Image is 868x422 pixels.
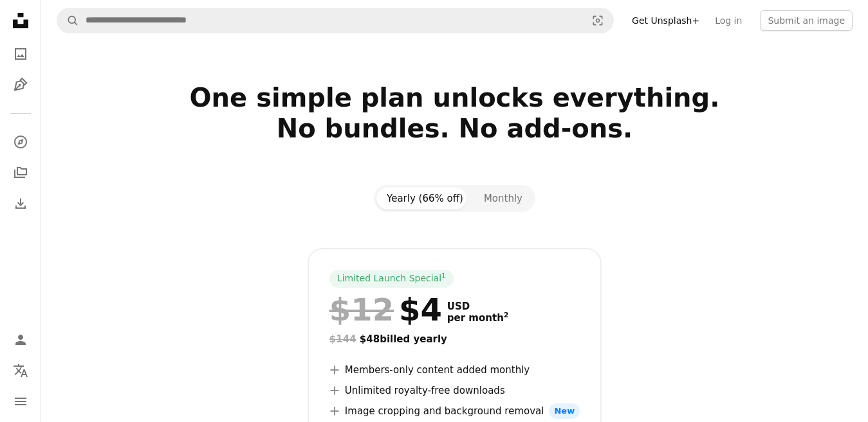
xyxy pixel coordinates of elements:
[8,72,33,98] a: Illustrations
[329,293,442,326] div: $4
[8,160,33,186] a: Collections
[329,362,580,378] li: Members-only content added monthly
[707,10,750,31] a: Log in
[57,8,614,33] form: Find visuals sitewide
[8,129,33,155] a: Explore
[582,8,613,33] button: Visual search
[447,312,509,324] span: per month
[624,10,707,31] a: Get Unsplash+
[760,10,853,31] button: Submit an image
[329,383,580,398] li: Unlimited royalty-free downloads
[8,191,33,216] a: Download History
[329,403,580,419] li: Image cropping and background removal
[504,311,509,319] sup: 2
[329,333,356,345] span: $144
[549,403,580,419] span: New
[329,331,580,347] div: $48 billed yearly
[474,188,533,209] button: Monthly
[447,301,509,312] span: USD
[441,272,446,279] sup: 1
[501,312,512,324] a: 2
[8,358,33,383] button: Language
[8,8,33,36] a: Home — Unsplash
[8,327,33,353] a: Log in / Sign up
[8,389,33,414] button: Menu
[8,41,33,67] a: Photos
[439,272,448,285] a: 1
[57,8,79,33] button: Search Unsplash
[57,82,853,175] h2: One simple plan unlocks everything. No bundles. No add-ons.
[376,188,474,209] button: Yearly (66% off)
[329,270,454,288] div: Limited Launch Special
[329,293,394,326] span: $12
